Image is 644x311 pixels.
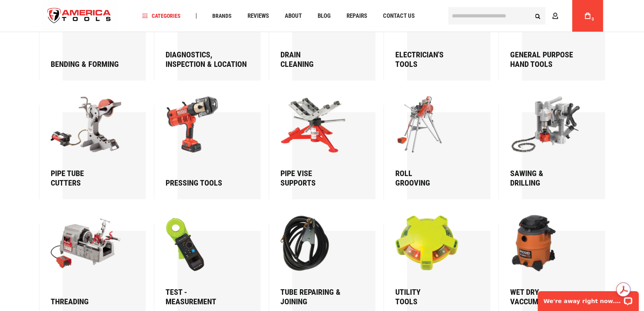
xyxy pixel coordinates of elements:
a: UtilityTools [395,215,471,307]
a: Brands [209,11,235,21]
a: RollGrooving [395,97,471,188]
div: Bending & forming [51,59,127,69]
a: Contact Us [379,11,418,21]
div: Threading [51,297,127,307]
a: About [281,11,305,21]
div: Pipe Tube Cutters [51,169,127,188]
div: Tube Repairing & Joining [280,288,356,307]
span: 0 [592,17,594,21]
img: America Tools [41,1,118,31]
div: General Purpose Hand Tools [510,50,586,69]
a: Categories [139,11,184,21]
div: Test - Measurement [166,288,242,307]
a: Pipe TubeCutters [51,97,127,188]
span: Repairs [347,13,367,19]
div: Utility Tools [395,288,471,307]
iframe: LiveChat chat widget [533,286,644,311]
a: Tube Repairing &Joining [280,215,356,307]
div: Wet Dry Vaccums [510,288,586,307]
a: Blog [314,11,334,21]
div: Roll Grooving [395,169,471,188]
div: Electrician's Tools [395,50,471,69]
a: Pressing Tools [166,97,242,188]
div: Pressing Tools [166,178,242,188]
a: store logo [41,1,118,31]
span: Brands [212,13,232,19]
span: Contact Us [383,13,415,19]
a: Pipe ViseSupports [280,97,356,188]
span: About [285,13,302,19]
a: Repairs [343,11,371,21]
span: Reviews [248,13,269,19]
div: Diagnostics, Inspection & Location [166,50,248,69]
div: Pipe Vise Supports [280,169,356,188]
span: Blog [318,13,331,19]
span: Categories [143,13,181,19]
a: Wet DryVaccums [510,215,586,307]
button: Search [530,8,545,23]
a: Reviews [244,11,272,21]
a: Test -Measurement [166,215,242,307]
div: Drain Cleaning [280,50,356,69]
div: Sawing & Drilling [510,169,586,188]
a: Sawing &Drilling [510,97,586,188]
a: Threading [51,215,127,307]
